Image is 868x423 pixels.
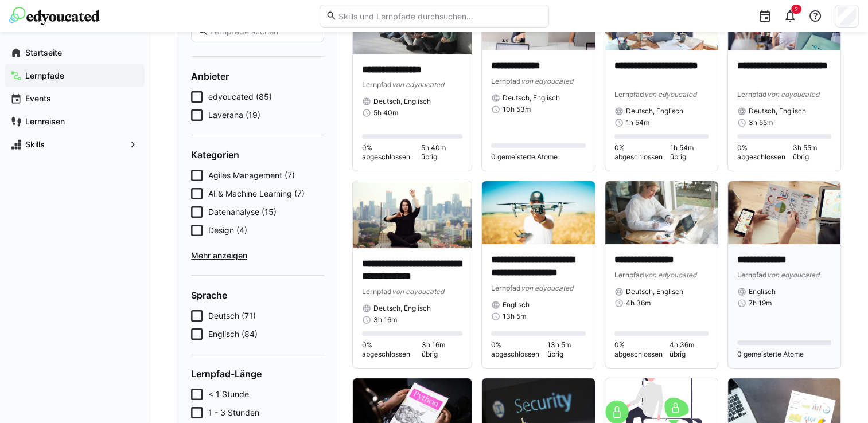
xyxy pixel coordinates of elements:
[670,143,709,162] span: 1h 54m übrig
[626,118,649,127] span: 1h 54m
[737,271,767,279] span: Lernpfad
[392,80,444,89] span: von edyoucated
[626,299,651,308] span: 4h 36m
[795,6,798,13] span: 2
[208,109,260,121] span: Laverana (19)
[503,312,526,321] span: 13h 5m
[208,170,295,181] span: Agiles Management (7)
[362,287,392,296] span: Lernpfad
[491,152,558,162] span: 0 gemeisterte Atome
[737,350,804,359] span: 0 gemeisterte Atome
[362,143,421,162] span: 0% abgeschlossen
[767,90,819,99] span: von edyoucated
[191,149,324,160] h4: Kategorien
[353,181,472,248] img: image
[491,77,521,85] span: Lernpfad
[373,304,431,313] span: Deutsch, Englisch
[644,271,696,279] span: von edyoucated
[337,11,542,21] input: Skills und Lernpfade durchsuchen…
[614,143,670,162] span: 0% abgeschlossen
[208,407,259,418] span: 1 - 3 Stunden
[749,287,776,296] span: Englisch
[793,143,831,162] span: 3h 55m übrig
[749,118,773,127] span: 3h 55m
[208,188,305,199] span: AI & Machine Learning (7)
[547,340,586,359] span: 13h 5m übrig
[421,143,462,162] span: 5h 40m übrig
[749,299,772,308] span: 7h 19m
[644,90,696,99] span: von edyoucated
[392,287,444,296] span: von edyoucated
[491,340,547,359] span: 0% abgeschlossen
[521,284,573,292] span: von edyoucated
[208,328,258,340] span: Englisch (84)
[503,93,560,103] span: Deutsch, Englisch
[767,271,819,279] span: von edyoucated
[482,181,594,244] img: image
[362,80,392,89] span: Lernpfad
[422,340,462,359] span: 3h 16m übrig
[614,340,670,359] span: 0% abgeschlossen
[208,310,256,322] span: Deutsch (71)
[373,97,431,106] span: Deutsch, Englisch
[373,108,398,117] span: 5h 40m
[362,340,422,359] span: 0% abgeschlossen
[749,107,806,116] span: Deutsch, Englisch
[521,77,573,85] span: von edyoucated
[191,368,324,379] h4: Lernpfad-Länge
[737,143,793,162] span: 0% abgeschlossen
[208,389,249,400] span: < 1 Stunde
[191,70,324,82] h4: Anbieter
[605,181,718,244] img: image
[626,107,683,116] span: Deutsch, Englisch
[503,105,531,114] span: 10h 53m
[737,90,767,99] span: Lernpfad
[670,340,709,359] span: 4h 36m übrig
[614,271,644,279] span: Lernpfad
[208,91,272,103] span: edyoucated (85)
[208,225,247,236] span: Design (4)
[491,284,521,292] span: Lernpfad
[503,300,530,310] span: Englisch
[614,90,644,99] span: Lernpfad
[191,250,324,261] span: Mehr anzeigen
[373,315,397,324] span: 3h 16m
[208,206,277,218] span: Datenanalyse (15)
[191,289,324,301] h4: Sprache
[626,287,683,296] span: Deutsch, Englisch
[728,181,840,244] img: image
